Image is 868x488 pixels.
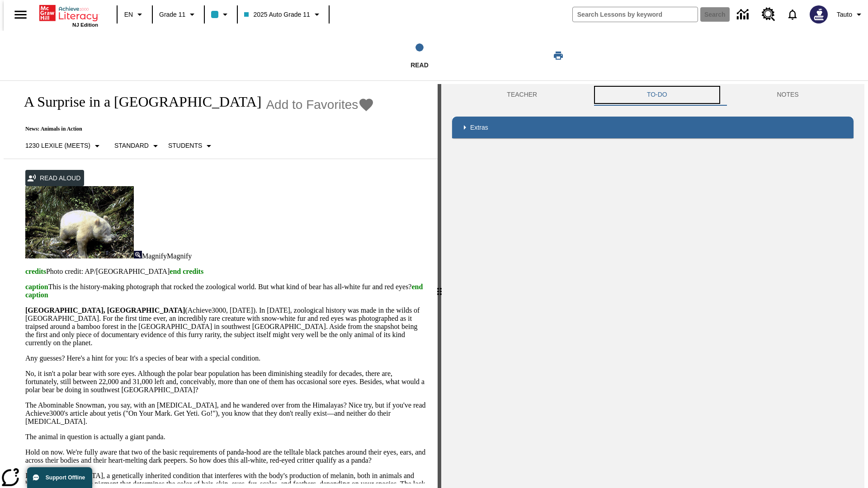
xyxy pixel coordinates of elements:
a: Data Center [731,2,756,27]
p: Any guesses? Here's a hint for you: It's a species of bear with a special condition. [25,354,427,362]
p: Students [168,141,202,150]
button: TO-DO [592,84,722,106]
button: Select Student [165,138,218,154]
span: credits [25,267,46,275]
span: Support Offline [46,474,85,481]
button: NOTES [722,84,854,106]
img: Avatar [810,5,828,23]
p: The Abominable Snowman, you say, with an [MEDICAL_DATA], and he wandered over from the Himalayas?... [25,401,427,426]
div: reading [4,84,438,483]
span: end credits [170,267,203,275]
p: Hold on now. We're fully aware that two of the basic requirements of panda-hood are the telltale ... [25,448,427,465]
p: 1230 Lexile (Meets) [25,141,90,150]
p: News: Animals in Action [14,126,374,132]
span: caption [25,283,48,291]
p: The animal in question is actually a giant panda. [25,433,427,441]
div: Press Enter or Spacebar and then press right and left arrow keys to move the slider [438,84,441,488]
p: Photo credit: AP/[GEOGRAPHIC_DATA] [25,267,427,276]
p: Extras [470,123,488,132]
p: This is the history-making photograph that rocked the zoological world. But what kind of bear has... [25,283,427,299]
img: Magnify [134,251,142,258]
button: Language: EN, Select a language [120,6,149,23]
div: activity [441,84,864,488]
span: Read [410,61,429,69]
div: Instructional Panel Tabs [452,84,854,106]
button: Scaffolds, Standard [111,138,165,154]
span: Add to Favorites [266,98,358,112]
button: Profile/Settings [833,6,868,23]
button: Add to Favorites - A Surprise in a Bamboo Forest [266,97,374,113]
span: Magnify [142,252,167,260]
button: Support Offline [27,467,92,488]
button: Class: 2025 Auto Grade 11, Select your class [241,6,325,23]
button: Print [544,47,573,64]
strong: [GEOGRAPHIC_DATA], [GEOGRAPHIC_DATA] [25,306,185,314]
span: EN [124,10,133,19]
button: Grade: Grade 11, Select a grade [156,6,201,23]
p: (Achieve3000, [DATE]). In [DATE], zoological history was made in the wilds of [GEOGRAPHIC_DATA]. ... [25,306,427,347]
img: albino pandas in China are sometimes mistaken for polar bears [25,186,134,258]
span: Grade 11 [159,10,185,19]
div: Extras [452,117,854,138]
span: Tauto [837,10,852,19]
p: No, it isn't a polar bear with sore eyes. Although the polar bear population has been diminishing... [25,370,427,394]
a: Notifications [781,3,804,26]
button: Read Aloud [25,170,84,187]
span: Magnify [167,252,192,260]
h1: A Surprise in a [GEOGRAPHIC_DATA] [14,94,261,110]
button: Select Lexile, 1230 Lexile (Meets) [22,138,106,154]
input: search field [573,7,698,22]
button: Select a new avatar [804,3,833,26]
span: end caption [25,283,423,299]
span: 2025 Auto Grade 11 [244,10,310,19]
span: NJ Edition [72,22,98,28]
a: Resource Center, Will open in new tab [756,2,781,27]
button: Open side menu [7,1,34,28]
button: Teacher [452,84,592,106]
button: Class color is light blue. Change class color [208,6,234,23]
button: Read step 1 of 1 [302,31,537,80]
p: Standard [114,141,149,150]
div: Home [39,3,98,28]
